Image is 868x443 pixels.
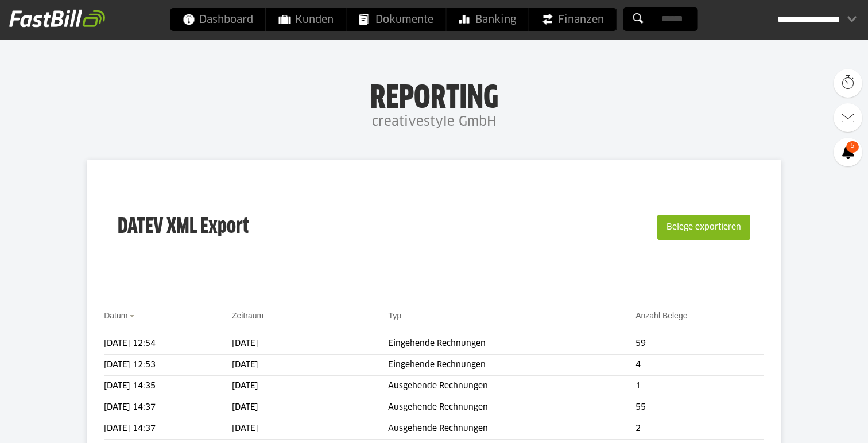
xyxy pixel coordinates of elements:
span: Dokumente [359,8,433,31]
span: Banking [459,8,516,31]
td: [DATE] 14:35 [104,376,232,397]
td: [DATE] [232,397,388,418]
iframe: Öffnet ein Widget, in dem Sie weitere Informationen finden [778,409,857,437]
td: [DATE] [232,376,388,397]
span: Kunden [279,8,334,31]
td: [DATE] 14:37 [104,397,232,418]
a: Dashboard [170,8,266,31]
td: Eingehende Rechnungen [388,333,635,355]
td: [DATE] 14:37 [104,418,232,440]
h1: Reporting [115,81,753,111]
td: Ausgehende Rechnungen [388,397,635,418]
td: [DATE] 12:53 [104,355,232,376]
td: [DATE] 12:54 [104,333,232,355]
td: 59 [635,333,764,355]
a: Finanzen [529,8,617,31]
td: Eingehende Rechnungen [388,355,635,376]
td: [DATE] [232,418,388,440]
a: Anzahl Belege [635,311,687,320]
td: Ausgehende Rechnungen [388,418,635,440]
a: Dokumente [347,8,446,31]
a: Banking [447,8,529,31]
td: Ausgehende Rechnungen [388,376,635,397]
span: Finanzen [542,8,604,31]
td: [DATE] [232,333,388,355]
a: Zeitraum [232,311,263,320]
td: 1 [635,376,764,397]
button: Belege exportieren [657,215,750,240]
span: Dashboard [183,8,253,31]
td: 2 [635,418,764,440]
td: 55 [635,397,764,418]
td: [DATE] [232,355,388,376]
span: 5 [846,141,859,153]
img: sort_desc.gif [130,315,137,317]
a: 5 [834,138,862,166]
a: Kunden [266,8,346,31]
td: 4 [635,355,764,376]
a: Typ [388,311,401,320]
a: Datum [104,311,127,320]
h3: DATEV XML Export [118,191,249,264]
img: fastbill_logo_white.png [9,9,105,28]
